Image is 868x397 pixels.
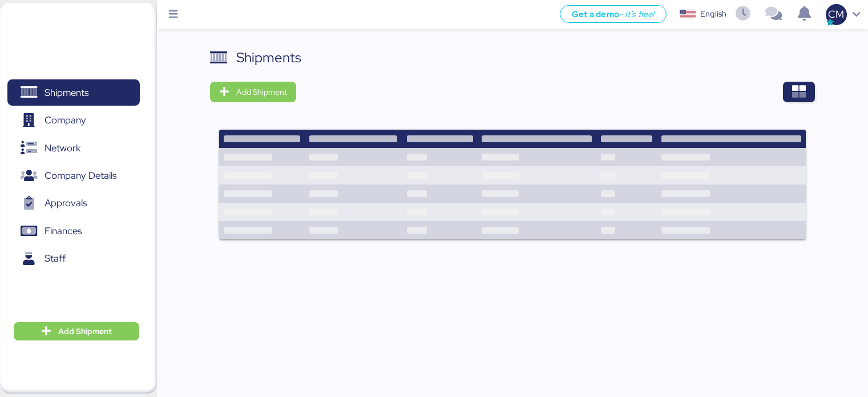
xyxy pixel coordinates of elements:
a: Shipments [7,79,140,106]
span: Add Shipment [58,324,112,338]
span: Company Details [45,167,116,184]
span: Shipments [45,85,88,101]
a: Network [7,135,140,161]
span: Network [45,140,80,157]
span: Approvals [45,195,87,211]
a: Finances [7,218,140,244]
button: Menu [164,5,183,25]
div: Shipments [236,47,301,68]
a: Company [7,107,140,134]
span: Add Shipment [236,85,287,99]
span: CM [828,7,844,22]
button: Add Shipment [14,322,139,340]
a: Approvals [7,190,140,216]
div: English [700,8,726,20]
span: Company [45,112,86,129]
a: Staff [7,246,140,272]
button: Add Shipment [210,82,296,102]
a: Company Details [7,163,140,189]
span: Finances [45,223,82,239]
span: Staff [45,250,66,267]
